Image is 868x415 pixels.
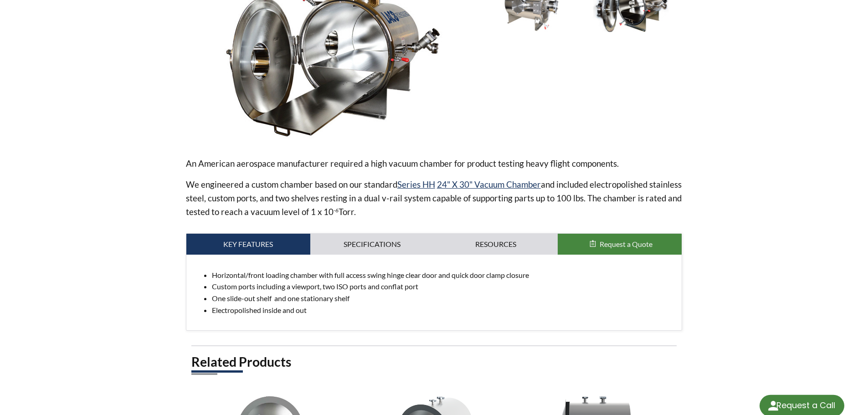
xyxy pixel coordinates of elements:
[212,304,675,316] li: Electropolished inside and out
[558,234,682,255] button: Request a Quote
[212,292,675,304] li: One slide-out shelf and one stationary shelf
[397,179,435,190] a: Series HH
[310,234,434,255] a: Specifications
[212,281,675,292] li: Custom ports including a viewport, two ISO ports and conflat port
[434,234,558,255] a: Resources
[600,240,652,248] span: Request a Quote
[186,234,310,255] a: Key Features
[212,269,675,281] li: Horizontal/front loading chamber with full access swing hinge clear door and quick door clamp clo...
[186,157,683,170] p: An American aerospace manufacturer required a high vacuum chamber for product testing heavy fligh...
[334,207,339,214] sup: -6
[186,178,683,219] p: We engineered a custom chamber based on our standard and included electropolished stainless steel...
[191,354,677,370] h2: Related Products
[437,179,541,190] a: 24" X 30" Vacuum Chamber
[766,399,781,413] img: round button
